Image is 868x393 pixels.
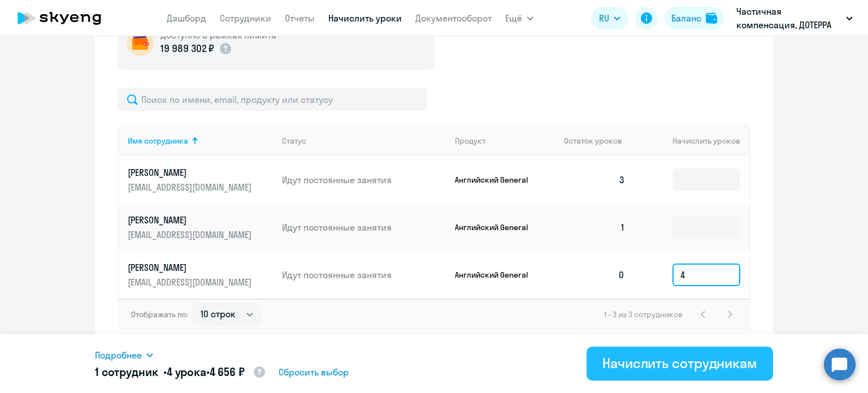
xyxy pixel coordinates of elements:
[279,365,349,379] span: Сбросить выбор
[128,228,254,241] p: [EMAIL_ADDRESS][DOMAIN_NAME]
[634,126,749,156] th: Начислить уроков
[128,166,254,179] p: [PERSON_NAME]
[455,175,540,185] p: Английский General
[285,12,315,24] a: Отчеты
[564,136,622,146] span: Остаток уроков
[415,12,492,24] a: Документооборот
[220,12,271,24] a: Сотрудники
[736,5,841,32] p: Частичная компенсация, ДОТЕРРА РУС, ООО
[128,214,273,241] a: [PERSON_NAME][EMAIL_ADDRESS][DOMAIN_NAME]
[128,181,254,193] p: [EMAIL_ADDRESS][DOMAIN_NAME]
[128,166,273,193] a: [PERSON_NAME][EMAIL_ADDRESS][DOMAIN_NAME]
[665,7,724,29] button: Балансbalance
[131,309,188,319] span: Отображать по:
[128,261,273,288] a: [PERSON_NAME][EMAIL_ADDRESS][DOMAIN_NAME]
[455,136,555,146] div: Продукт
[599,11,609,25] span: RU
[282,221,446,234] p: Идут постоянные занятия
[555,204,634,251] td: 1
[282,174,446,186] p: Идут постоянные занятия
[128,136,188,146] div: Имя сотрудника
[455,222,540,232] p: Английский General
[455,270,540,280] p: Английский General
[128,276,254,288] p: [EMAIL_ADDRESS][DOMAIN_NAME]
[95,364,266,381] h5: 1 сотрудник • •
[602,354,757,372] div: Начислить сотрудникам
[282,136,306,146] div: Статус
[564,136,634,146] div: Остаток уроков
[127,29,154,56] img: wallet-circle.png
[128,136,273,146] div: Имя сотрудника
[118,88,427,111] input: Поиск по имени, email, продукту или статусу
[167,365,206,379] span: 4 урока
[128,214,254,226] p: [PERSON_NAME]
[505,11,522,25] span: Ещё
[210,365,245,379] span: 4 656 ₽
[731,5,858,32] button: Частичная компенсация, ДОТЕРРА РУС, ООО
[591,7,628,29] button: RU
[706,12,717,24] img: balance
[505,7,533,29] button: Ещё
[555,251,634,299] td: 0
[167,12,206,24] a: Дашборд
[604,309,683,319] span: 1 - 3 из 3 сотрудников
[328,12,402,24] a: Начислить уроки
[555,156,634,204] td: 3
[282,136,446,146] div: Статус
[160,41,214,56] p: 19 989 302 ₽
[587,347,773,381] button: Начислить сотрудникам
[455,136,485,146] div: Продукт
[95,348,142,362] span: Подробнее
[282,269,446,281] p: Идут постоянные занятия
[671,11,701,25] div: Баланс
[128,261,254,274] p: [PERSON_NAME]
